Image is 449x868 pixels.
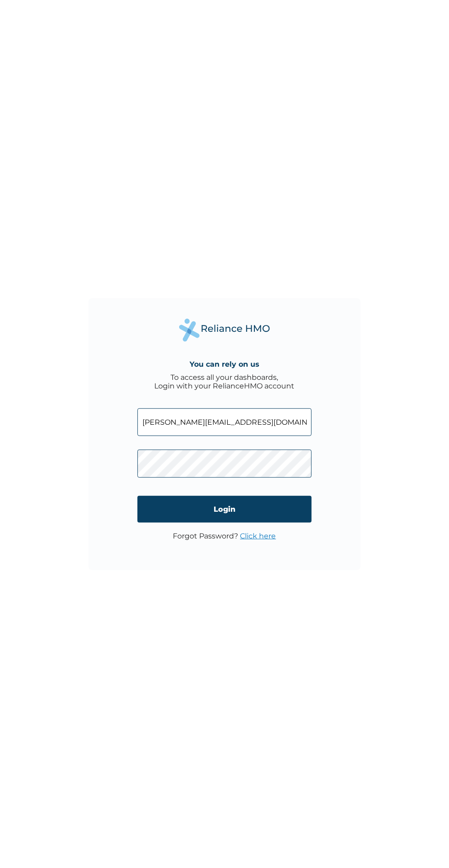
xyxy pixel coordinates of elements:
a: Click here [240,532,276,540]
input: Email address or HMO ID [137,408,312,436]
input: Login [137,496,312,523]
img: Reliance Health's Logo [179,319,270,342]
div: To access all your dashboards, Login with your RelianceHMO account [155,373,295,390]
p: Forgot Password? [173,532,276,540]
h4: You can rely on us [190,360,259,369]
